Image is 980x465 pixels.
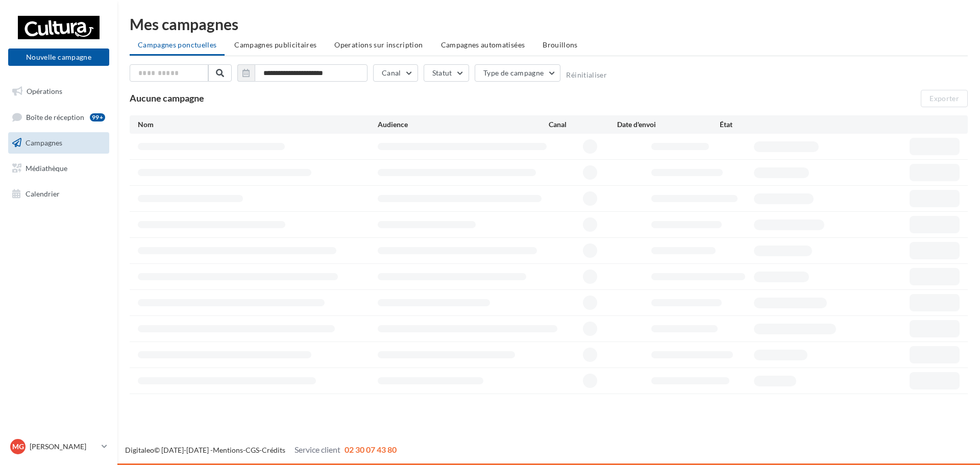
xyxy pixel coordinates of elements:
span: Service client [295,445,340,454]
div: Date d'envoi [617,119,720,130]
span: Aucune campagne [130,92,204,104]
div: État [720,119,822,130]
span: Boîte de réception [26,112,84,121]
span: Operations sur inscription [334,40,423,49]
a: Opérations [6,81,111,102]
button: Exporter [921,90,968,107]
span: Opérations [27,87,62,95]
a: Médiathèque [6,158,111,179]
span: 02 30 07 43 80 [345,445,397,454]
a: Crédits [262,446,285,454]
button: Réinitialiser [566,71,607,79]
span: Campagnes [26,138,62,147]
span: © [DATE]-[DATE] - - - [125,446,397,454]
div: Mes campagnes [130,16,968,32]
span: MG [12,442,24,452]
div: Audience [378,119,549,130]
button: Canal [373,64,418,82]
a: MG [PERSON_NAME] [8,437,109,456]
a: Digitaleo [125,446,154,454]
p: [PERSON_NAME] [30,442,97,452]
span: Campagnes automatisées [441,40,525,49]
span: Brouillons [543,40,578,49]
span: Campagnes publicitaires [234,40,316,49]
a: Boîte de réception99+ [6,106,111,128]
div: Canal [549,119,617,130]
a: CGS [246,446,259,454]
a: Mentions [213,446,243,454]
button: Type de campagne [475,64,561,82]
div: Nom [138,119,378,130]
span: Médiathèque [26,164,67,173]
a: Campagnes [6,132,111,154]
button: Statut [424,64,469,82]
button: Nouvelle campagne [8,48,109,66]
a: Calendrier [6,183,111,205]
div: 99+ [90,113,105,121]
span: Calendrier [26,189,60,198]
